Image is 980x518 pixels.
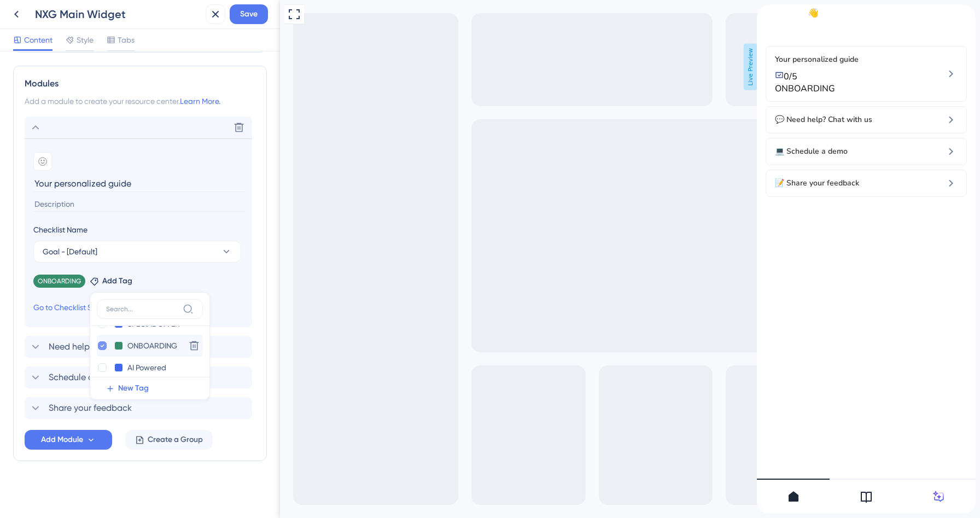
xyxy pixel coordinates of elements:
[90,275,132,288] button: Add Tag
[25,397,255,419] div: Share your feedback
[18,49,164,90] div: Your personalized guide
[25,97,180,106] span: Add a module to create your resource center.
[118,33,135,46] span: Tabs
[118,382,149,395] span: New Tag
[77,33,94,46] span: Style
[43,245,97,258] span: Goal - [Default]
[97,377,209,399] button: New Tag
[27,66,40,78] span: 0/5
[18,49,164,62] span: Your personalized guide
[49,371,119,384] span: Schedule a demo
[35,7,201,22] div: NXG Main Widget
[33,197,246,212] input: Description
[24,33,52,46] span: Content
[33,241,241,263] button: Goal - [Default]
[464,44,477,90] span: Live Preview
[41,433,83,446] span: Add Module
[25,366,255,388] div: Schedule a demo
[18,141,164,154] span: 💻 Schedule a demo
[25,336,255,358] div: Need help? Chat with us
[25,430,112,450] button: Add Module
[33,175,246,192] input: Header
[18,141,164,154] div: Schedule a demo
[127,361,171,375] input: New Tag
[106,305,178,313] input: Search...
[38,277,81,286] span: ONBOARDING
[148,433,203,446] span: Create a Group
[18,172,164,185] div: Share your feedback
[49,340,147,353] span: Need help? Chat with us
[37,7,45,10] div: 3
[127,339,180,353] input: New Tag
[125,430,213,450] button: Create a Group
[33,223,87,236] span: Checklist Name
[18,109,164,122] div: Need help? Chat with us
[180,97,220,106] a: Learn More.
[49,401,132,415] span: Share your feedback
[240,8,258,21] span: Save
[18,78,78,90] span: ONBOARDING
[18,109,164,122] span: 💬 Need help? Chat with us
[18,172,164,185] span: 📝 Share your feedback
[33,301,116,314] a: Go to Checklist Settings
[230,4,268,24] button: Save
[102,275,132,288] span: Add Tag
[25,77,255,90] div: Modules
